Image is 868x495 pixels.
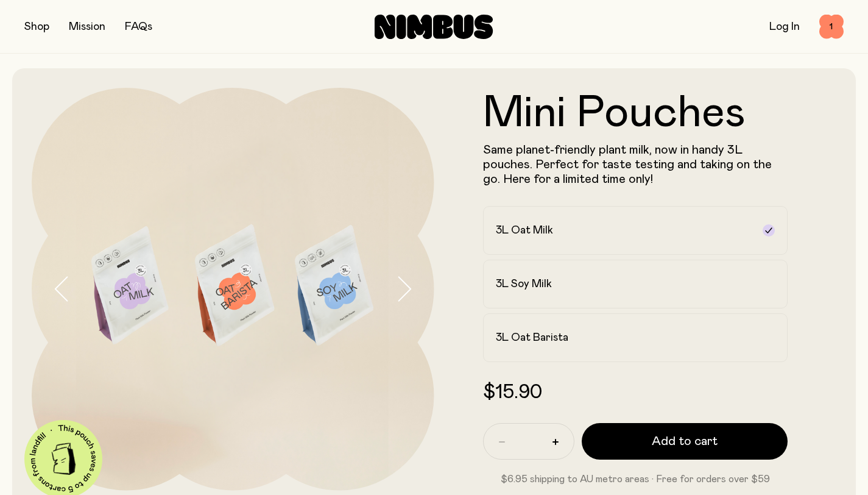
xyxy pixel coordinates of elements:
h1: Mini Pouches [483,91,788,135]
h2: 3L Oat Barista [496,330,568,345]
button: Add to cart [582,423,788,460]
a: Mission [69,21,105,32]
p: $6.95 shipping to AU metro areas · Free for orders over $59 [483,472,788,486]
h2: 3L Soy Milk [496,277,552,291]
p: Same planet-friendly plant milk, now in handy 3L pouches. Perfect for taste testing and taking on... [483,143,788,187]
a: Log In [769,21,800,32]
a: FAQs [125,21,152,32]
button: 1 [819,15,844,39]
span: $15.90 [483,383,542,402]
span: Add to cart [652,433,718,450]
h2: 3L Oat Milk [496,223,553,238]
